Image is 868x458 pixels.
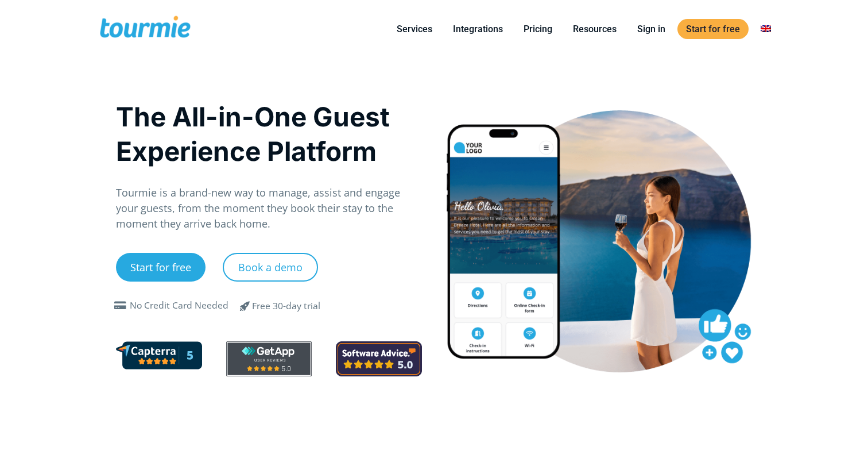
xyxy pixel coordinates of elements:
[231,299,259,313] span: 
[444,22,511,36] a: Integrations
[629,22,674,36] a: Sign in
[564,22,625,36] a: Resources
[111,301,130,310] span: 
[677,19,749,39] a: Start for free
[116,185,422,232] p: Tourmie is a brand-new way to manage, assist and engage your guests, from the moment they book th...
[252,299,320,313] div: Free 30-day trial
[116,253,206,282] a: Start for free
[116,99,422,168] h1: The All-in-One Guest Experience Platform
[223,253,318,282] a: Book a demo
[130,299,228,313] div: No Credit Card Needed
[388,22,441,36] a: Services
[515,22,561,36] a: Pricing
